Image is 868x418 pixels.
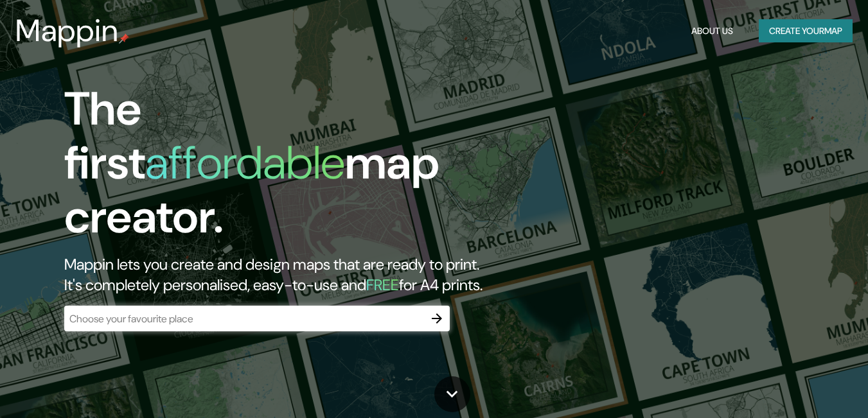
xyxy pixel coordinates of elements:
h1: The first map creator. [64,82,499,254]
img: mappin-pin [119,33,129,44]
button: About Us [686,19,738,43]
h5: FREE [366,275,399,295]
h3: Mappin [15,13,119,49]
input: Choose your favourite place [64,311,424,326]
h2: Mappin lets you create and design maps that are ready to print. It's completely personalised, eas... [64,254,499,295]
h1: affordable [145,133,345,193]
button: Create yourmap [759,19,853,43]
